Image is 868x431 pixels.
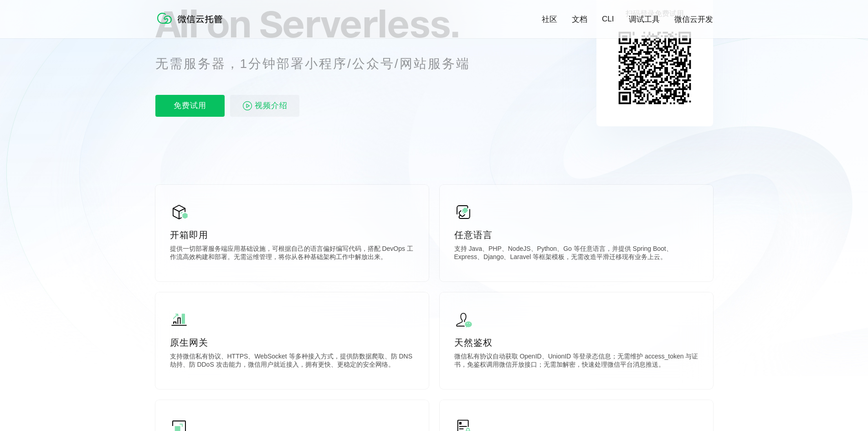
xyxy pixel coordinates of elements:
[255,95,288,117] span: 视频介绍
[155,21,228,29] a: 微信云托管
[170,245,414,263] p: 提供一切部署服务端应用基础设施，可根据自己的语言偏好编写代码，搭配 DevOps 工作流高效构建和部署。无需运维管理，将你从各种基础架构工作中解放出来。
[155,95,225,117] p: 免费试用
[674,14,713,25] a: 微信云开发
[454,336,699,349] p: 天然鉴权
[542,14,557,25] a: 社区
[602,15,614,24] a: CLI
[155,9,228,27] img: 微信云托管
[454,245,699,263] p: 支持 Java、PHP、NodeJS、Python、Go 等任意语言，并提供 Spring Boot、Express、Django、Laravel 等框架模板，无需改造平滑迁移现有业务上云。
[242,100,253,111] img: video_play.svg
[170,336,414,349] p: 原生网关
[454,353,699,371] p: 微信私有协议自动获取 OpenID、UnionID 等登录态信息；无需维护 access_token 与证书，免鉴权调用微信开放接口；无需加解密，快速处理微信平台消息推送。
[155,55,487,73] p: 无需服务器，1分钟部署小程序/公众号/网站服务端
[170,228,414,241] p: 开箱即用
[454,228,699,241] p: 任意语言
[170,353,414,371] p: 支持微信私有协议、HTTPS、WebSocket 等多种接入方式，提供防数据爬取、防 DNS 劫持、防 DDoS 攻击能力，微信用户就近接入，拥有更快、更稳定的安全网络。
[572,14,587,25] a: 文档
[629,14,660,25] a: 调试工具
